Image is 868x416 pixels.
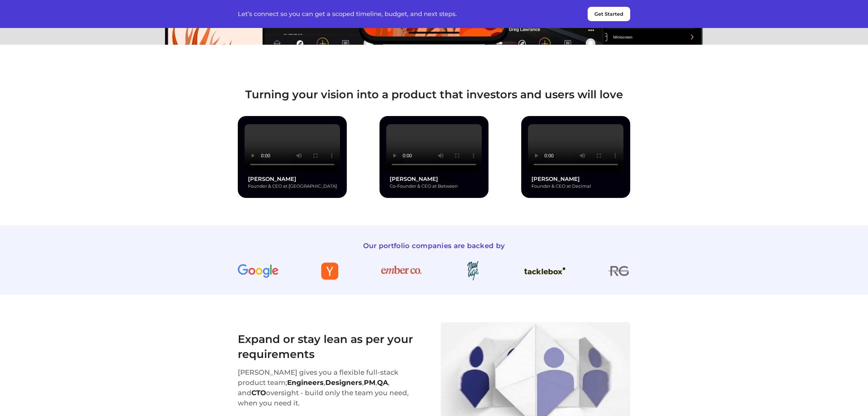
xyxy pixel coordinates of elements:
strong: PM [364,378,375,387]
p: Co-Founder & CEO at Between [390,182,482,190]
h3: [PERSON_NAME] [531,176,623,182]
strong: Designers [325,378,362,387]
p: [PERSON_NAME] gives you a flexible full-stack product team; , , , , and oversight - build only th... [238,367,427,408]
img: Tacklebox [524,261,565,281]
button: Get Started [588,7,630,21]
h2: Our portfolio companies are backed by [238,239,630,253]
h3: Expand or stay lean as per your requirements [238,332,427,362]
h3: Turning your vision into a product that investors and users will love [238,88,630,101]
p: Founder & CEO at Decimal [531,182,623,190]
img: New Age Capital [465,261,482,281]
img: Google for Startups [238,261,279,281]
strong: Engineers [287,378,324,387]
img: RG [608,261,630,281]
strong: QA [377,378,388,387]
p: Let’s connect so you can get a scoped timeline, budget, and next steps. [238,11,457,17]
p: Founder & CEO at [GEOGRAPHIC_DATA] [248,182,340,190]
img: The Ember Company [381,261,422,281]
img: Y Combinator [321,261,338,281]
h3: [PERSON_NAME] [248,176,340,182]
h3: [PERSON_NAME] [390,176,482,182]
strong: CTO [251,389,266,397]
